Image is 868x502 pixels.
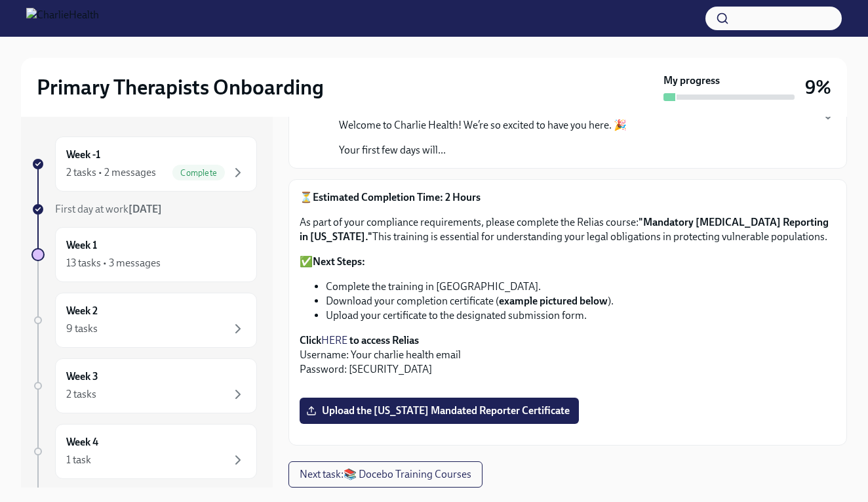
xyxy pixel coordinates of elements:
strong: My progress [663,73,720,88]
p: Username: Your charlie health email Password: [SECURITY_DATA] [300,333,836,377]
div: 2 tasks [66,387,96,402]
li: Download your completion certificate ( ). [326,294,836,308]
strong: Next Steps: [313,255,365,268]
span: Upload the [US_STATE] Mandated Reporter Certificate [309,404,570,417]
p: Welcome to Charlie Health! We’re so excited to have you here. 🎉 [339,118,627,133]
h6: Week 3 [66,369,98,384]
strong: Click [300,334,321,346]
span: Next task : 📚 Docebo Training Courses [300,468,471,481]
a: Week 32 tasks [31,358,257,413]
h3: 9% [805,75,831,99]
span: Complete [172,168,225,178]
a: Week 113 tasks • 3 messages [31,227,257,282]
a: First day at work[DATE] [31,202,257,217]
h6: Week -1 [66,148,100,162]
li: Upload your certificate to the designated submission form. [326,308,836,323]
div: 13 tasks • 3 messages [66,256,161,270]
div: 2 tasks • 2 messages [66,165,156,180]
h6: Week 2 [66,304,98,318]
p: As part of your compliance requirements, please complete the Relias course: This training is esse... [300,215,836,244]
span: First day at work [55,203,162,215]
li: Complete the training in [GEOGRAPHIC_DATA]. [326,280,836,294]
a: Week 29 tasks [31,293,257,348]
div: 1 task [66,453,91,467]
p: ✅ [300,255,836,269]
strong: Estimated Completion Time: 2 Hours [313,191,481,203]
a: Week -12 tasks • 2 messagesComplete [31,136,257,192]
h6: Week 4 [66,435,98,450]
strong: example pictured below [499,295,608,307]
label: Upload the [US_STATE] Mandated Reporter Certificate [300,398,579,424]
p: ⏳ [300,190,836,205]
a: Week 41 task [31,424,257,479]
strong: to access Relias [349,334,419,346]
strong: [DATE] [128,203,162,215]
h2: Primary Therapists Onboarding [37,74,324,100]
img: CharlieHealth [26,8,99,29]
div: 9 tasks [66,322,98,336]
h6: Week 1 [66,238,97,253]
button: Next task:📚 Docebo Training Courses [288,461,483,488]
p: Your first few days will... [339,143,627,157]
a: HERE [321,334,347,346]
